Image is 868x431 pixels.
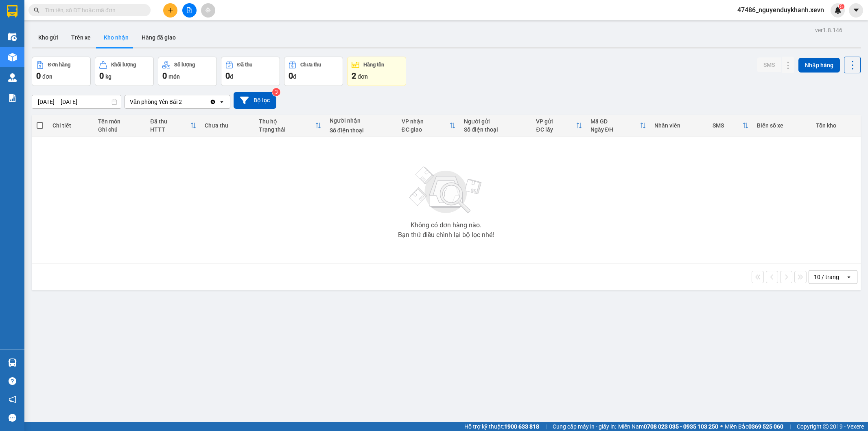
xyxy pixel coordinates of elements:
span: món [168,73,180,80]
button: SMS [757,57,781,72]
div: Tồn kho [816,122,857,129]
img: warehouse-icon [8,53,17,62]
button: caret-down [849,3,863,18]
div: HTTT [150,126,190,133]
img: solution-icon [8,94,17,102]
span: Miền Bắc [725,422,783,431]
span: file-add [186,7,192,13]
img: warehouse-icon [8,358,17,367]
strong: 1900 633 818 [504,423,539,430]
span: search [34,7,39,13]
div: Khối lượng [111,62,136,68]
span: Cung cấp máy in - giấy in: [553,422,616,431]
div: SMS [713,122,742,129]
div: ver 1.8.146 [815,26,842,35]
div: Nhân viên [654,122,704,129]
div: ĐC giao [402,126,450,133]
button: Kho gửi [32,28,65,47]
button: Bộ lọc [234,92,276,109]
span: 0 [162,71,167,81]
span: question-circle [9,377,16,385]
span: ⚪️ [720,425,723,428]
span: notification [9,396,16,403]
span: Miền Nam [618,422,718,431]
button: Đơn hàng0đơn [32,57,91,86]
div: Không có đơn hàng nào. [411,222,481,229]
div: Chưa thu [205,122,251,129]
span: message [9,414,16,422]
span: caret-down [853,7,860,14]
div: Số lượng [174,62,195,68]
div: Trạng thái [259,126,315,133]
sup: 5 [839,4,844,9]
span: Hỗ trợ kỹ thuật: [464,422,539,431]
span: 0 [225,71,230,81]
span: 0 [36,71,41,81]
span: đơn [42,73,52,80]
img: warehouse-icon [8,33,17,41]
img: logo-vxr [7,5,17,18]
th: Toggle SortBy [708,115,753,136]
strong: 0369 525 060 [748,423,783,430]
span: 2 [352,71,356,81]
div: 10 / trang [814,273,839,281]
div: Chưa thu [300,62,321,68]
button: Hàng đã giao [135,28,182,47]
button: Trên xe [65,28,97,47]
div: Tên món [98,118,142,125]
div: Đã thu [150,118,190,125]
div: Người gửi [464,118,528,125]
div: Đơn hàng [48,62,70,68]
button: aim [201,3,215,18]
span: plus [168,7,173,13]
img: warehouse-icon [8,73,17,82]
strong: 0708 023 035 - 0935 103 250 [644,423,718,430]
button: Nhập hàng [798,58,840,73]
div: Ngày ĐH [590,126,640,133]
span: đơn [358,73,368,80]
div: Mã GD [590,118,640,125]
div: Đã thu [237,62,252,68]
span: | [545,422,547,431]
span: đ [230,73,233,80]
div: Văn phòng Yên Bái 2 [130,98,182,106]
div: VP nhận [402,118,450,125]
th: Toggle SortBy [146,115,200,136]
sup: 3 [272,88,280,96]
div: Bạn thử điều chỉnh lại bộ lọc nhé! [398,232,494,238]
div: Ghi chú [98,126,142,133]
input: Select a date range. [32,95,121,108]
div: Hàng tồn [363,62,384,68]
th: Toggle SortBy [586,115,650,136]
svg: Clear value [210,99,216,105]
div: ĐC lấy [536,126,575,133]
button: Kho nhận [97,28,135,47]
span: copyright [823,424,829,429]
th: Toggle SortBy [532,115,586,136]
button: Hàng tồn2đơn [347,57,406,86]
img: icon-new-feature [834,7,842,14]
div: Chi tiết [52,122,90,129]
button: Đã thu0đ [221,57,280,86]
div: Thu hộ [259,118,315,125]
svg: open [846,274,852,280]
div: Số điện thoại [464,126,528,133]
span: 47486_nguyenduykhanh.xevn [731,5,831,15]
svg: open [219,99,225,105]
input: Tìm tên, số ĐT hoặc mã đơn [45,6,141,15]
th: Toggle SortBy [255,115,326,136]
input: Selected Văn phòng Yên Bái 2. [183,98,184,106]
span: 5 [840,4,843,9]
img: svg+xml;base64,PHN2ZyBjbGFzcz0ibGlzdC1wbHVnX19zdmciIHhtbG5zPSJodHRwOi8vd3d3LnczLm9yZy8yMDAwL3N2Zy... [405,162,487,219]
button: Số lượng0món [158,57,217,86]
button: Khối lượng0kg [95,57,154,86]
span: 0 [289,71,293,81]
button: Chưa thu0đ [284,57,343,86]
th: Toggle SortBy [398,115,460,136]
div: Người nhận [330,117,394,124]
span: kg [105,73,112,80]
span: đ [293,73,296,80]
button: plus [163,3,177,18]
div: VP gửi [536,118,575,125]
div: Biển số xe [757,122,808,129]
